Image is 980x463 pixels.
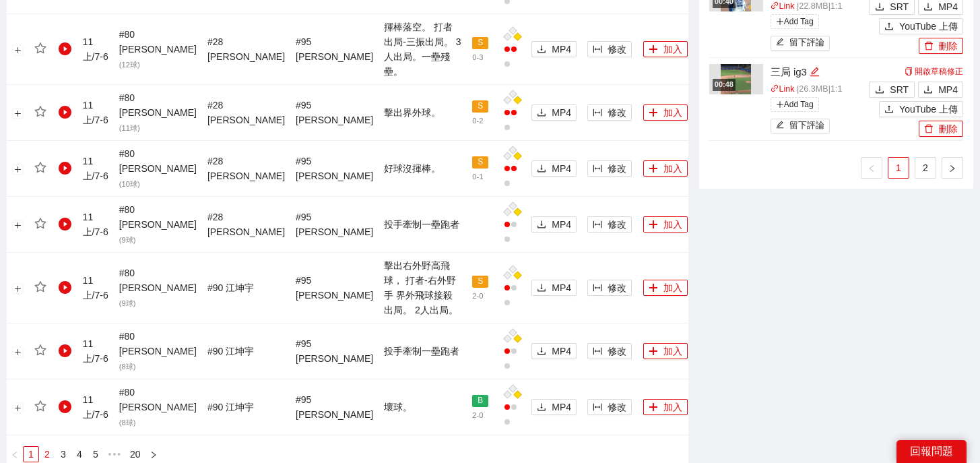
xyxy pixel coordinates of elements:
span: 修改 [608,344,626,359]
span: # 95 [PERSON_NAME] [296,338,373,364]
span: Add Tag [771,97,819,112]
div: 編輯 [810,64,820,80]
span: plus [649,108,658,119]
span: ( 9 球) [119,236,136,244]
span: 修改 [608,217,626,232]
li: 2 [39,446,55,462]
span: right [150,451,158,459]
span: 0 - 1 [472,173,483,181]
button: downloadMP4 [531,343,577,359]
span: edit [810,67,820,77]
span: delete [924,124,934,135]
span: download [537,44,546,55]
span: MP4 [938,82,958,97]
button: downloadMP4 [531,216,577,233]
li: 1 [888,157,909,179]
span: play-circle [59,400,72,414]
button: downloadMP4 [531,399,577,415]
span: # 28 [PERSON_NAME] [207,212,285,237]
span: play-circle [59,218,72,231]
span: play-circle [59,344,72,358]
span: 修改 [608,42,626,57]
span: S [472,276,488,288]
span: ( 9 球) [119,299,136,307]
span: Add Tag [771,14,819,29]
span: # 90 江坤宇 [207,402,254,412]
span: # 80 [PERSON_NAME] [119,331,197,371]
span: 0 - 3 [472,53,483,61]
span: # 95 [PERSON_NAME] [296,394,373,420]
span: 修改 [608,400,626,414]
span: play-circle [59,42,72,56]
button: delete刪除 [919,121,963,137]
button: plus加入 [643,160,688,177]
span: ••• [104,446,125,462]
button: edit留下評論 [771,119,830,133]
span: # 80 [PERSON_NAME] [119,148,197,189]
a: 3 [56,447,71,462]
span: MP4 [552,400,571,414]
span: SRT [890,82,909,97]
div: 回報問題 [896,440,967,463]
span: # 80 [PERSON_NAME] [119,204,197,245]
button: delete刪除 [919,38,963,54]
span: 11 上 / 7 - 6 [83,394,108,420]
p: | 26.3 MB | 1:1 [771,83,865,96]
button: column-width修改 [587,216,632,233]
span: MP4 [552,105,571,120]
span: upload [884,22,894,32]
span: star [34,106,46,118]
a: linkLink [771,84,795,94]
span: column-width [593,283,602,294]
a: 4 [72,447,87,462]
li: 上一頁 [7,446,23,462]
span: plus [649,283,658,294]
span: # 95 [PERSON_NAME] [296,156,373,181]
button: 展開行 [13,403,24,414]
a: 開啟草稿修正 [905,67,963,76]
img: eb2544d6-20cc-461f-a179-50df9dd210a3.jpg [721,64,751,94]
span: # 28 [PERSON_NAME] [207,100,285,125]
button: 展開行 [13,109,24,119]
span: column-width [593,346,602,357]
span: download [875,85,884,96]
a: 1 [24,447,38,462]
span: 11 上 / 7 - 6 [83,156,108,181]
span: column-width [593,402,602,413]
span: # 90 江坤宇 [207,346,254,357]
span: 11 上 / 7 - 6 [83,275,108,301]
span: # 80 [PERSON_NAME] [119,29,197,69]
span: 修改 [608,280,626,295]
span: YouTube 上傳 [899,102,958,117]
button: 展開行 [13,347,24,358]
span: MP4 [552,280,571,295]
span: play-circle [59,281,72,295]
span: 11 上 / 7 - 6 [83,338,108,364]
span: 0 - 2 [472,117,483,125]
button: plus加入 [643,41,688,57]
button: plus加入 [643,343,688,359]
span: # 95 [PERSON_NAME] [296,36,373,62]
span: plus [649,44,658,55]
button: column-width修改 [587,160,632,177]
span: download [537,346,546,357]
span: 修改 [608,161,626,176]
span: 11 上 / 7 - 6 [83,36,108,62]
button: 展開行 [13,284,24,295]
span: plus [649,346,658,357]
span: 2 - 0 [472,292,483,300]
td: 擊出界外球。 [379,85,467,141]
td: 揮棒落空。 打者出局-三振出局。 3人出局。一壘殘壘。 [379,14,467,85]
span: # 90 江坤宇 [207,282,254,293]
td: 投手牽制一壘跑者 [379,323,467,379]
span: plus [776,18,784,26]
button: uploadYouTube 上傳 [879,101,963,117]
li: 下一頁 [942,157,963,179]
span: 修改 [608,105,626,120]
span: B [472,395,488,407]
span: 11 上 / 7 - 6 [83,212,108,237]
span: # 80 [PERSON_NAME] [119,268,197,308]
button: right [942,157,963,179]
button: downloadSRT [869,82,915,98]
span: MP4 [552,161,571,176]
